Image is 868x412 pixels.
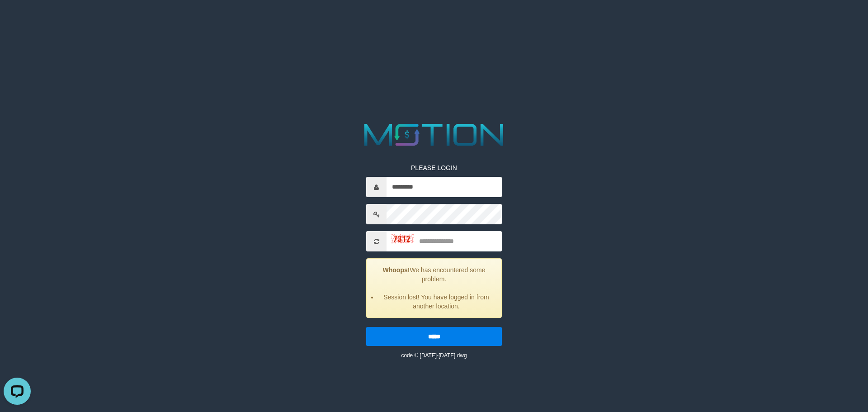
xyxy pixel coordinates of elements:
[358,120,510,150] img: MOTION_logo.png
[4,4,31,31] button: Open LiveChat chat widget
[401,352,467,359] small: code © [DATE]-[DATE] dwg
[378,293,495,311] li: Session lost! You have logged in from another location.
[366,258,502,318] div: We has encountered some problem.
[391,234,414,243] img: captcha
[383,266,410,274] strong: Whoops!
[366,163,502,172] p: PLEASE LOGIN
